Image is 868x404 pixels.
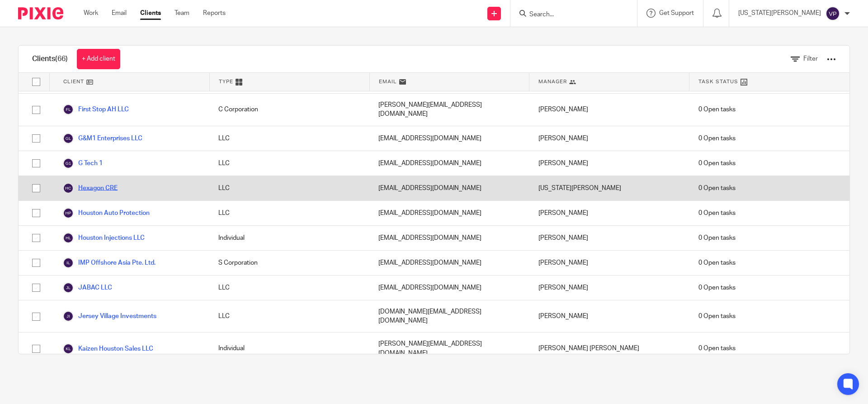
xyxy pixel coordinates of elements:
a: Houston Auto Protection [63,208,150,219]
div: [PERSON_NAME] [529,201,689,225]
a: Jersey Village Investments [63,311,156,322]
a: Reports [203,9,226,18]
span: Email [379,78,397,86]
span: 0 Open tasks [698,258,736,267]
div: [EMAIL_ADDRESS][DOMAIN_NAME] [369,176,529,200]
div: S Corporation [209,251,369,275]
div: Individual [209,333,369,365]
span: Client [63,78,84,86]
div: LLC [209,151,369,176]
div: LLC [209,201,369,225]
p: [US_STATE][PERSON_NAME] [738,9,821,18]
div: C Corporation [209,94,369,126]
input: Search [528,11,610,19]
img: svg%3E [63,233,74,243]
img: svg%3E [63,282,74,293]
h1: Clients [32,54,68,64]
div: LLC [209,176,369,200]
span: 0 Open tasks [698,105,736,114]
a: Kaizen Houston Sales LLC [63,343,153,354]
a: Team [175,9,189,18]
span: 0 Open tasks [698,209,736,218]
a: Work [84,9,98,18]
div: LLC [209,126,369,151]
span: 0 Open tasks [698,344,736,353]
div: [PERSON_NAME] [529,151,689,176]
span: Filter [803,56,818,62]
div: [PERSON_NAME][EMAIL_ADDRESS][DOMAIN_NAME] [369,333,529,365]
span: (66) [55,55,68,62]
span: 0 Open tasks [698,184,736,193]
div: [EMAIL_ADDRESS][DOMAIN_NAME] [369,276,529,300]
span: Manager [538,78,567,86]
img: svg%3E [63,104,74,115]
input: Select all [28,73,45,90]
div: [EMAIL_ADDRESS][DOMAIN_NAME] [369,251,529,275]
a: JABAC LLC [63,282,112,293]
span: 0 Open tasks [698,134,736,143]
img: svg%3E [826,6,840,21]
a: G Tech 1 [63,158,103,169]
a: Clients [140,9,161,18]
img: svg%3E [63,208,74,219]
a: G&M1 Enterprises LLC [63,133,142,144]
div: [DOMAIN_NAME][EMAIL_ADDRESS][DOMAIN_NAME] [369,300,529,333]
img: svg%3E [63,183,74,194]
img: svg%3E [63,133,74,144]
img: Pixie [18,7,63,19]
div: LLC [209,300,369,333]
span: Get Support [659,10,694,16]
div: [EMAIL_ADDRESS][DOMAIN_NAME] [369,201,529,225]
a: IMP Offshore Asia Pte. Ltd. [63,257,156,268]
span: Type [219,78,233,86]
a: + Add client [77,49,120,69]
a: First Stop AH LLC [63,104,129,115]
div: [PERSON_NAME] [529,300,689,333]
div: [PERSON_NAME] [529,226,689,250]
img: svg%3E [63,257,74,268]
span: 0 Open tasks [698,159,736,168]
div: [EMAIL_ADDRESS][DOMAIN_NAME] [369,226,529,250]
span: 0 Open tasks [698,283,736,292]
div: [PERSON_NAME] [529,94,689,126]
div: [PERSON_NAME] [529,251,689,275]
div: [PERSON_NAME] [529,126,689,151]
div: [PERSON_NAME][EMAIL_ADDRESS][DOMAIN_NAME] [369,94,529,126]
img: svg%3E [63,311,74,322]
div: Individual [209,226,369,250]
div: LLC [209,276,369,300]
div: [PERSON_NAME] [PERSON_NAME] [529,333,689,365]
div: [PERSON_NAME] [529,276,689,300]
span: 0 Open tasks [698,312,736,321]
img: svg%3E [63,158,74,169]
a: Hexagon CRE [63,183,118,194]
div: [EMAIL_ADDRESS][DOMAIN_NAME] [369,126,529,151]
img: svg%3E [63,343,74,354]
span: 0 Open tasks [698,233,736,242]
a: Email [112,9,127,18]
div: [EMAIL_ADDRESS][DOMAIN_NAME] [369,151,529,176]
div: [US_STATE][PERSON_NAME] [529,176,689,200]
a: Houston Injections LLC [63,233,145,243]
span: Task Status [698,78,738,86]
